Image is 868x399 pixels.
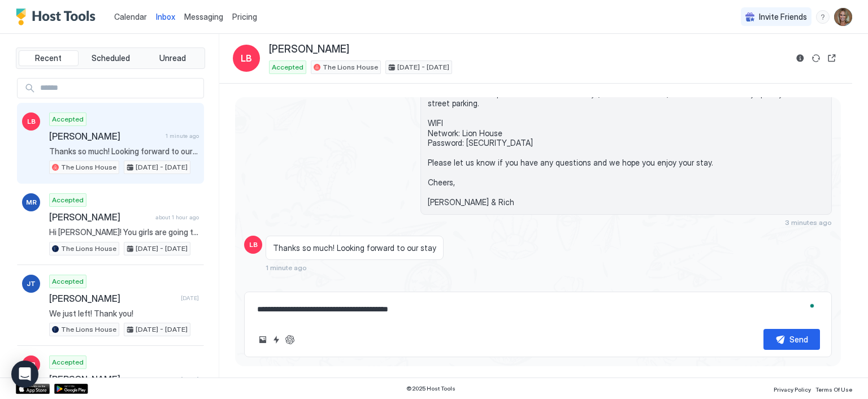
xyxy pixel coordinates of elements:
a: Terms Of Use [815,383,852,394]
span: Accepted [52,276,84,287]
div: tab-group [16,47,205,69]
span: [PERSON_NAME] [49,374,176,385]
div: menu [816,10,830,24]
button: Open reservation [825,51,839,65]
span: We just left! Thank you! [49,309,199,319]
span: © 2025 Host Tools [406,385,455,392]
div: Open Intercom Messenger [11,361,38,388]
textarea: To enrich screen reader interactions, please activate Accessibility in Grammarly extension settings [256,299,820,320]
button: Send [763,329,820,350]
a: Calendar [114,11,147,23]
button: Reservation information [793,51,807,65]
span: Invite Friends [759,12,807,22]
button: Quick reply [270,333,283,346]
a: Host Tools Logo [16,8,101,25]
span: about 1 hour ago [155,214,199,221]
span: Calendar [114,12,147,21]
span: Accepted [52,114,84,124]
span: Thanks so much! Looking forward to our stay [273,243,436,253]
span: Pricing [232,12,257,22]
span: LB [249,240,258,250]
button: Scheduled Messages [727,281,832,296]
div: Send [789,333,808,345]
span: Terms Of Use [815,386,852,393]
span: Accepted [52,195,84,205]
span: Unread [159,53,186,63]
span: Messaging [184,12,223,21]
span: [DATE] - [DATE] [397,62,449,72]
span: [DATE] - [DATE] [136,244,188,254]
span: 3 minutes ago [785,218,832,227]
span: Thanks so much! Looking forward to our stay [49,146,199,157]
span: [DATE] [181,294,199,302]
a: Inbox [156,11,175,23]
span: [DATE] - [DATE] [136,162,188,172]
span: Accepted [52,357,84,367]
span: The Lions House [61,244,116,254]
button: Recent [19,50,79,66]
a: Messaging [184,11,223,23]
span: MR [26,197,37,207]
span: The Lions House [323,62,378,72]
span: [PERSON_NAME] [49,131,161,142]
button: Upload image [256,333,270,346]
button: Scheduled [81,50,141,66]
a: App Store [16,384,50,394]
span: Hi [PERSON_NAME]! You girls are going to love StC. Here are some great links to guide you to both... [49,227,199,237]
span: The Lions House [61,162,116,172]
span: 1 minute ago [266,263,307,272]
span: [PERSON_NAME] [269,43,349,56]
span: Inbox [156,12,175,21]
input: Input Field [36,79,203,98]
span: [PERSON_NAME] [49,293,176,304]
span: 1 minute ago [166,132,199,140]
span: Accepted [272,62,303,72]
div: User profile [834,8,852,26]
button: Unread [142,50,202,66]
span: Privacy Policy [774,386,811,393]
button: Sync reservation [809,51,823,65]
span: JT [27,279,36,289]
span: LB [241,51,252,65]
span: [PERSON_NAME] [49,211,151,223]
span: [DATE] [181,376,199,383]
button: ChatGPT Auto Reply [283,333,297,346]
a: Privacy Policy [774,383,811,394]
span: The Lions House [61,324,116,335]
span: [DATE] - [DATE] [136,324,188,335]
a: Google Play Store [54,384,88,394]
span: AB [27,359,36,370]
span: LB [27,116,36,127]
span: Scheduled [92,53,130,63]
span: Recent [35,53,62,63]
